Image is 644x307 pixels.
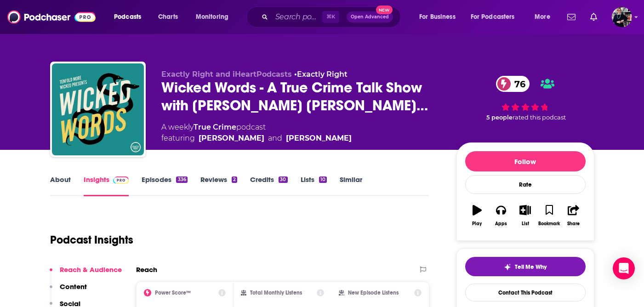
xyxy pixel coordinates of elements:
[496,76,530,92] a: 76
[513,199,537,232] button: List
[489,199,513,232] button: Apps
[612,7,632,27] img: User Profile
[50,265,122,282] button: Reach & Audience
[495,221,507,227] div: Apps
[465,284,586,301] a: Contact This Podcast
[505,76,530,92] span: 76
[347,11,393,23] button: Open AdvancedNew
[196,11,228,23] span: Monitoring
[522,221,529,227] div: List
[612,7,632,27] span: Logged in as ndewey
[504,263,511,271] img: tell me why sparkle
[161,122,352,144] div: A weekly podcast
[465,151,586,171] button: Follow
[413,10,467,24] button: open menu
[279,176,287,183] div: 30
[376,6,393,14] span: New
[465,257,586,276] button: tell me why sparkleTell Me Why
[465,175,586,194] div: Rate
[108,10,153,24] button: open menu
[189,10,240,24] button: open menu
[50,175,71,196] a: About
[152,10,183,24] a: Charts
[465,10,528,24] button: open menu
[535,11,550,23] span: More
[419,11,456,23] span: For Business
[161,70,292,79] span: Exactly Right and iHeartPodcasts
[465,199,489,232] button: Play
[561,199,585,232] button: Share
[340,175,362,196] a: Similar
[50,233,133,247] h1: Podcast Insights
[612,7,632,27] button: Show profile menu
[200,175,237,196] a: Reviews2
[272,10,322,24] input: Search podcasts, credits, & more...
[319,176,327,183] div: 10
[538,221,560,227] div: Bookmark
[84,175,129,196] a: InsightsPodchaser Pro
[142,175,187,196] a: Episodes336
[50,282,87,299] button: Content
[351,15,389,19] span: Open Advanced
[113,176,129,184] img: Podchaser Pro
[268,133,282,144] span: and
[472,221,482,227] div: Play
[255,6,410,28] div: Search podcasts, credits, & more...
[161,133,352,144] span: featuring
[60,265,122,274] p: Reach & Audience
[155,290,191,296] h2: Power Score™
[348,290,399,296] h2: New Episode Listens
[471,11,515,23] span: For Podcasters
[567,221,580,227] div: Share
[613,257,635,279] div: Open Intercom Messenger
[564,9,579,25] a: Show notifications dropdown
[250,175,287,196] a: Credits30
[194,123,236,131] a: True Crime
[158,11,178,23] span: Charts
[199,133,264,144] a: Kate Winkler Dawson
[515,263,547,271] span: Tell Me Why
[322,11,339,23] span: ⌘ K
[250,290,302,296] h2: Total Monthly Listens
[528,10,562,24] button: open menu
[301,175,327,196] a: Lists10
[52,63,144,155] img: Wicked Words - A True Crime Talk Show with Kate Winkler Dawson
[513,114,566,121] span: rated this podcast
[486,114,513,121] span: 5 people
[176,176,187,183] div: 336
[60,282,87,291] p: Content
[294,70,348,79] span: •
[136,265,157,274] h2: Reach
[587,9,601,25] a: Show notifications dropdown
[232,176,237,183] div: 2
[537,199,561,232] button: Bookmark
[297,70,348,79] a: Exactly Right
[7,8,96,26] img: Podchaser - Follow, Share and Rate Podcasts
[286,133,352,144] a: Jonquilyn Hill
[456,70,594,127] div: 76 5 peoplerated this podcast
[114,11,141,23] span: Podcasts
